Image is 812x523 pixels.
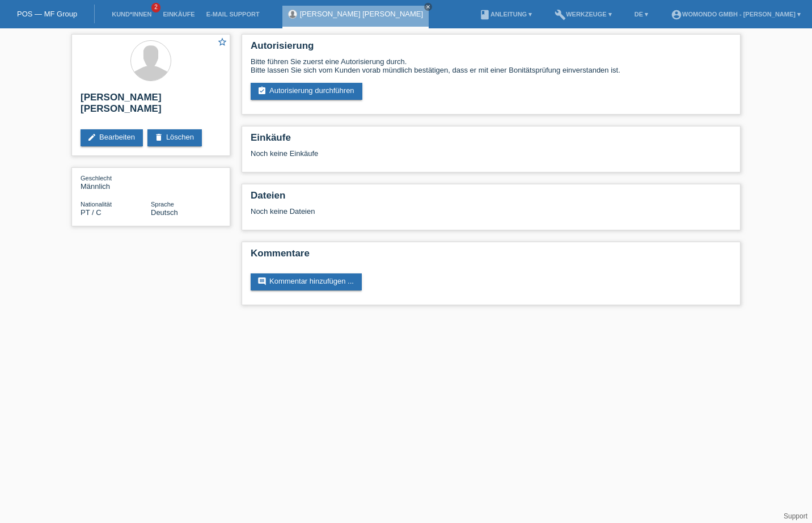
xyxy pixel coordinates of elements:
h2: [PERSON_NAME] [PERSON_NAME] [81,92,221,120]
a: deleteLöschen [147,129,202,146]
div: Noch keine Dateien [251,207,597,216]
span: Nationalität [81,201,112,208]
i: book [479,9,490,20]
h2: Autorisierung [251,40,731,57]
a: Kund*innen [106,11,157,18]
h2: Dateien [251,190,731,207]
a: DE ▾ [629,11,654,18]
i: comment [257,277,267,286]
a: account_circlewomondo GmbH - [PERSON_NAME] ▾ [665,11,806,18]
span: 2 [151,3,160,12]
h2: Einkäufe [251,132,731,149]
a: E-Mail Support [201,11,265,18]
i: delete [154,133,163,142]
a: POS — MF Group [17,10,77,18]
div: Noch keine Einkäufe [251,149,731,166]
a: [PERSON_NAME] [PERSON_NAME] [300,10,423,18]
span: Sprache [151,201,174,208]
div: Männlich [81,174,151,191]
a: star_border [217,37,227,49]
a: bookAnleitung ▾ [473,11,538,18]
i: star_border [217,37,227,47]
a: assignment_turned_inAutorisierung durchführen [251,83,362,100]
i: close [425,4,431,10]
span: Portugal / C / 10.10.1991 [81,208,102,217]
a: Einkäufe [157,11,200,18]
span: Deutsch [151,208,178,217]
i: build [555,9,566,20]
span: Geschlecht [81,175,112,182]
a: commentKommentar hinzufügen ... [251,273,362,290]
a: Support [784,512,807,520]
i: assignment_turned_in [257,86,267,95]
i: account_circle [671,9,682,20]
a: editBearbeiten [81,129,143,146]
i: edit [87,133,96,142]
h2: Kommentare [251,248,731,265]
a: buildWerkzeuge ▾ [549,11,618,18]
a: close [424,3,432,11]
div: Bitte führen Sie zuerst eine Autorisierung durch. Bitte lassen Sie sich vom Kunden vorab mündlich... [251,57,731,74]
